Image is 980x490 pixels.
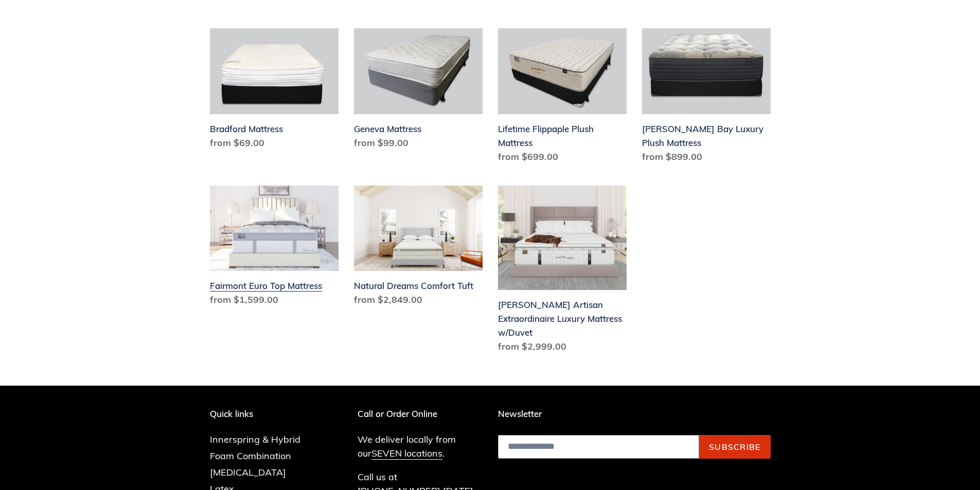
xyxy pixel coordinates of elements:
[498,28,627,168] a: Lifetime Flippaple Plush Mattress
[498,435,699,459] input: Email address
[358,409,483,419] p: Call or Order Online
[699,435,771,459] button: Subscribe
[210,466,286,478] a: [MEDICAL_DATA]
[358,432,483,460] p: We deliver locally from our .
[371,447,442,460] a: SEVEN locations
[642,28,771,168] a: Chadwick Bay Luxury Plush Mattress
[354,28,483,154] a: Geneva Mattress
[210,409,316,419] p: Quick links
[498,186,627,357] a: Hemingway Artisan Extraordinaire Luxury Mattress w/Duvet
[709,442,761,452] span: Subscribe
[354,186,483,311] a: Natural Dreams Comfort Tuft
[498,409,771,419] p: Newsletter
[210,450,291,462] a: Foam Combination
[210,186,338,311] a: Fairmont Euro Top Mattress
[210,433,300,445] a: Innerspring & Hybrid
[210,28,338,154] a: Bradford Mattress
